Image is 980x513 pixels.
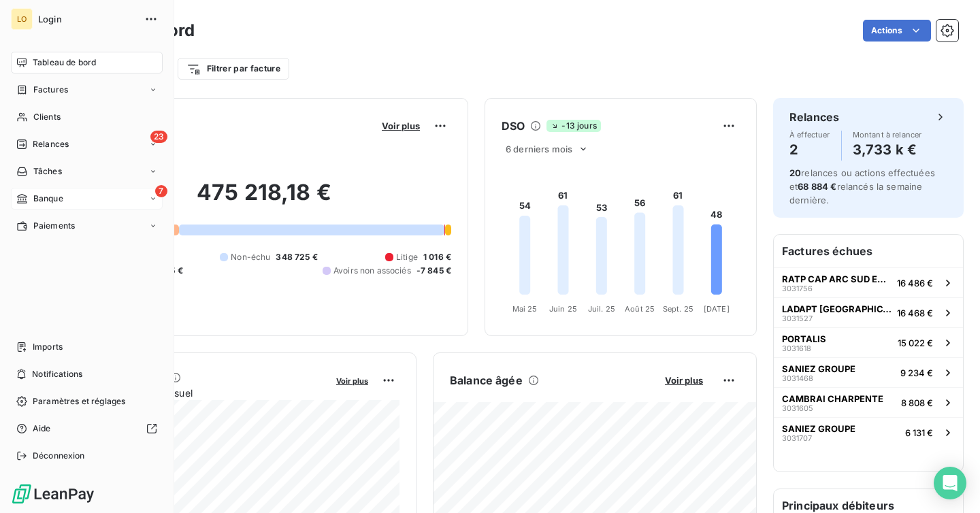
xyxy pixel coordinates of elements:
[782,284,813,293] span: 3031756
[150,131,167,143] span: 23
[663,304,693,314] tspan: Sept. 25
[782,434,812,442] span: 3031707
[155,185,167,197] span: 7
[423,251,451,263] span: 1 016 €
[704,304,730,314] tspan: [DATE]
[898,337,933,348] span: 15 022 €
[77,179,451,220] h2: 475 218,18 €
[901,397,933,408] span: 8 808 €
[774,267,963,297] button: RATP CAP ARC SUD ET OUEST303175616 486 €
[11,8,33,30] div: LO
[789,167,801,178] span: 20
[38,14,136,24] span: Login
[774,297,963,327] button: LADAPT [GEOGRAPHIC_DATA] ([GEOGRAPHIC_DATA])303152716 468 €
[934,467,966,499] div: Open Intercom Messenger
[782,374,813,382] span: 3031468
[33,84,68,96] span: Factures
[774,327,963,357] button: PORTALIS303161815 022 €
[782,363,855,374] span: SANIEZ GROUPE
[661,374,707,386] button: Voir plus
[774,357,963,387] button: SANIEZ GROUPE30314689 234 €
[33,423,51,435] span: Aide
[178,58,289,80] button: Filtrer par facture
[396,251,418,263] span: Litige
[789,109,839,125] h6: Relances
[33,220,75,232] span: Paiements
[782,303,892,314] span: LADAPT [GEOGRAPHIC_DATA] ([GEOGRAPHIC_DATA])
[336,376,368,386] span: Voir plus
[798,181,836,192] span: 68 884 €
[774,417,963,447] button: SANIEZ GROUPE30317076 131 €
[853,131,922,139] span: Montant à relancer
[546,120,600,132] span: -13 jours
[276,251,317,263] span: 348 725 €
[782,423,855,434] span: SANIEZ GROUPE
[905,427,933,438] span: 6 131 €
[789,139,830,161] h4: 2
[782,333,826,344] span: PORTALIS
[382,120,420,131] span: Voir plus
[782,274,892,284] span: RATP CAP ARC SUD ET OUEST
[11,418,163,440] a: Aide
[506,144,572,154] span: 6 derniers mois
[588,304,615,314] tspan: Juil. 25
[665,375,703,386] span: Voir plus
[378,120,424,132] button: Voir plus
[416,265,451,277] span: -7 845 €
[33,165,62,178] span: Tâches
[32,368,82,380] span: Notifications
[11,483,95,505] img: Logo LeanPay
[774,235,963,267] h6: Factures échues
[774,387,963,417] button: CAMBRAI CHARPENTE30316058 808 €
[33,450,85,462] span: Déconnexion
[897,308,933,318] span: 16 468 €
[33,111,61,123] span: Clients
[332,374,372,386] button: Voir plus
[782,314,813,322] span: 3031527
[782,344,811,352] span: 3031618
[450,372,523,388] h6: Balance âgée
[231,251,270,263] span: Non-échu
[549,304,577,314] tspan: Juin 25
[33,193,63,205] span: Banque
[863,20,931,42] button: Actions
[333,265,411,277] span: Avoirs non associés
[900,367,933,378] span: 9 234 €
[33,395,125,408] span: Paramètres et réglages
[625,304,655,314] tspan: Août 25
[512,304,538,314] tspan: Mai 25
[782,393,883,404] span: CAMBRAI CHARPENTE
[782,404,813,412] span: 3031605
[789,131,830,139] span: À effectuer
[502,118,525,134] h6: DSO
[853,139,922,161] h4: 3,733 k €
[897,278,933,288] span: 16 486 €
[77,386,327,400] span: Chiffre d'affaires mensuel
[33,56,96,69] span: Tableau de bord
[33,341,63,353] span: Imports
[789,167,935,205] span: relances ou actions effectuées et relancés la semaine dernière.
[33,138,69,150] span: Relances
